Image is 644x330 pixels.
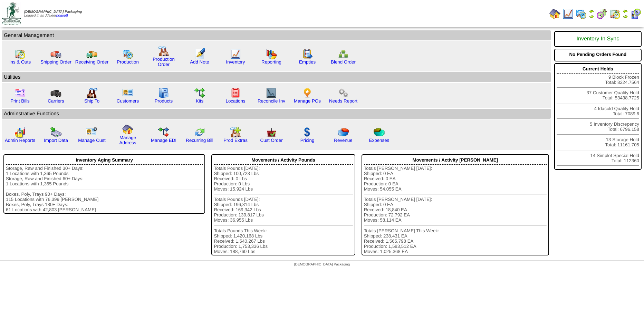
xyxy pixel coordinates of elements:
a: Manage Cust [78,138,105,143]
a: Revenue [334,138,352,143]
img: truck3.gif [50,87,61,98]
a: Production Order [153,57,175,67]
a: Prod Extras [223,138,248,143]
a: Manage EDI [151,138,176,143]
img: arrowright.gif [623,14,628,19]
img: cabinet.gif [158,87,169,98]
img: edi.gif [158,127,169,138]
img: home.gif [122,124,133,135]
img: pie_chart2.png [374,127,385,138]
a: Expenses [369,138,390,143]
span: Logged in as Jdexter [24,10,82,18]
img: calendarprod.gif [122,48,133,59]
a: Pricing [300,138,315,143]
div: Current Holds [557,65,639,74]
img: orders.gif [194,48,205,59]
img: arrowleft.gif [623,8,628,14]
div: Movements / Activity Pounds [214,156,353,165]
img: arrowleft.gif [589,8,594,14]
img: workflow.png [338,87,349,98]
td: General Management [2,30,551,40]
div: Storage, Raw and Finished 30+ Days: 1 Locations with 1,365 Pounds Storage, Raw and Finished 60+ D... [6,166,203,212]
a: Products [155,98,173,104]
img: managecust.png [86,127,98,138]
img: locations.gif [230,87,241,98]
a: Reporting [261,59,281,65]
img: prodextras.gif [230,127,241,138]
img: graph2.png [15,127,26,138]
div: Inventory Aging Summary [6,156,203,165]
img: cust_order.png [266,127,277,138]
td: Utilities [2,72,551,82]
img: invoice2.gif [15,87,26,98]
img: factory2.gif [86,87,97,98]
img: pie_chart.png [338,127,349,138]
span: [DEMOGRAPHIC_DATA] Packaging [24,10,82,14]
img: dollar.gif [302,127,313,138]
a: Receiving Order [75,59,108,65]
a: Reconcile Inv [258,98,285,104]
div: Totals Pounds [DATE]: Shipped: 100,723 Lbs Received: 0 Lbs Production: 0 Lbs Moves: 15,924 Lbs To... [214,166,353,254]
img: calendarinout.gif [15,48,26,59]
a: Manage Address [119,135,136,145]
img: line_graph2.gif [266,87,277,98]
img: calendarinout.gif [609,8,621,19]
img: calendarblend.gif [596,8,607,19]
div: No Pending Orders Found [557,50,639,59]
img: zoroco-logo-small.webp [2,2,21,25]
a: Ship To [84,98,99,104]
div: 9 Block Frozen Total: 8224.7564 37 Customer Quality Hold Total: 53438.7725 4 Idacold Quality Hold... [554,63,642,170]
span: [DEMOGRAPHIC_DATA] Packaging [294,263,350,266]
img: customers.gif [122,87,133,98]
a: (logout) [56,14,68,18]
td: Adminstrative Functions [2,109,551,119]
img: line_graph.gif [563,8,574,19]
a: Manage POs [294,98,321,104]
img: home.gif [549,8,560,19]
img: factory.gif [158,46,169,57]
img: import.gif [50,127,61,138]
img: network.png [338,48,349,59]
a: Needs Report [329,98,357,104]
a: Admin Reports [5,138,35,143]
a: Import Data [44,138,68,143]
a: Inventory [226,59,245,65]
img: calendarcustomer.gif [630,8,641,19]
img: workorder.gif [302,48,313,59]
a: Carriers [48,98,64,104]
img: truck.gif [50,48,61,59]
a: Customers [117,98,139,104]
img: line_graph.gif [230,48,241,59]
img: workflow.gif [194,87,205,98]
a: Empties [299,59,316,65]
a: Production [117,59,139,65]
div: Movements / Activity [PERSON_NAME] [364,156,547,165]
img: po.png [302,87,313,98]
a: Cust Order [260,138,282,143]
a: Shipping Order [40,59,71,65]
img: arrowright.gif [589,14,594,19]
a: Locations [225,98,245,104]
img: graph.gif [266,48,277,59]
a: Kits [196,98,203,104]
a: Recurring Bill [186,138,213,143]
img: truck2.gif [86,48,97,59]
a: Add Note [190,59,209,65]
a: Ins & Outs [9,59,31,65]
a: Print Bills [10,98,30,104]
img: calendarprod.gif [576,8,587,19]
div: Totals [PERSON_NAME] [DATE]: Shipped: 0 EA Received: 0 EA Production: 0 EA Moves: 54,055 EA Total... [364,166,547,254]
a: Blend Order [331,59,356,65]
img: reconcile.gif [194,127,205,138]
div: Inventory In Sync [557,32,639,46]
